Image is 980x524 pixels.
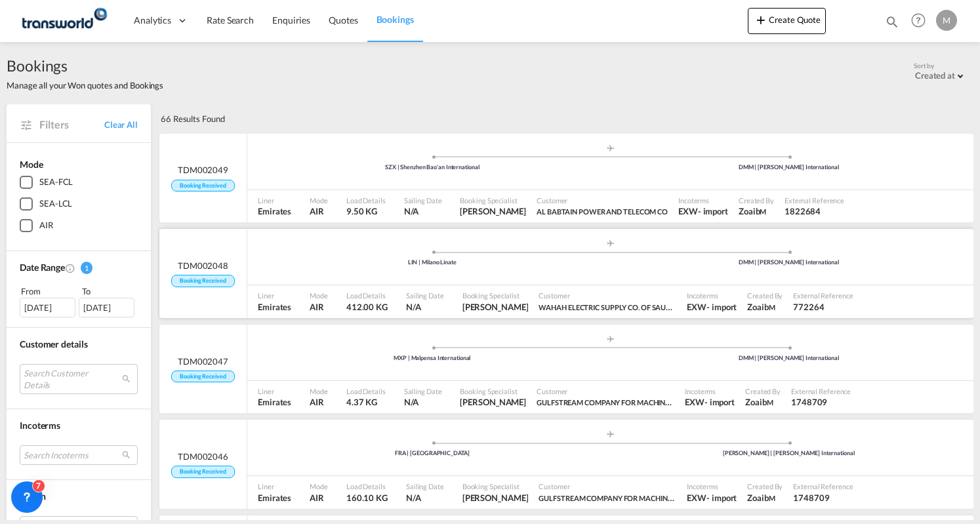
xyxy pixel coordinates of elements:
span: Load Details [346,481,388,491]
span: Manage all your Won quotes and Bookings [7,79,163,91]
span: 1822684 [785,205,844,217]
span: Incoterms [685,386,735,396]
span: EXW import [687,301,737,313]
div: SEA-LCL [39,197,72,211]
span: Incoterms [678,195,728,205]
span: M [769,303,775,312]
span: Sailing Date [404,195,442,205]
md-icon: icon-magnify [885,14,899,29]
div: [DATE] [20,298,75,317]
span: Rate Search [207,14,254,26]
div: - import [704,396,735,408]
div: - import [706,301,737,313]
md-icon: assets/icons/custom/roll-o-plane.svg [603,336,619,342]
span: Enquiries [272,14,310,26]
span: 1748709 [791,396,851,408]
span: Zoaib M [739,205,774,217]
div: - import [698,205,728,217]
span: EXW import [687,492,737,504]
span: Mohammed Shahil [460,205,526,217]
div: EXW [687,492,706,504]
span: Liner [258,481,291,491]
span: AIR [310,301,328,313]
span: Booking Received [171,180,234,192]
md-checkbox: SEA-LCL [20,197,138,211]
span: GULFSTREAM COMPANY FOR MACHINERY AND EQUIPMENT [539,492,676,504]
span: 1748709 [793,492,853,504]
span: External Reference [793,481,853,491]
div: Created at [915,70,955,81]
md-icon: Created On [65,263,75,273]
span: External Reference [791,386,851,396]
span: Liner [258,386,291,396]
span: Bookings [7,55,163,76]
span: N/A [406,492,444,504]
span: N/A [404,205,442,217]
span: Mode [310,195,328,205]
md-icon: assets/icons/custom/roll-o-plane.svg [603,145,619,151]
div: - import [706,492,737,504]
div: FRA | [GEOGRAPHIC_DATA] [254,449,611,458]
div: EXW [678,205,698,217]
span: WAHAH ELECTRIC SUPPLY CO. OF SAUDI ARABIA (LTD.) [539,302,720,312]
span: 9.50 KG [346,206,377,216]
span: GULFSTREAM COMPANY FOR MACHINERY AND EQUIPMENT [537,397,737,407]
span: External Reference [785,195,844,205]
div: DMM | [PERSON_NAME] International [611,258,968,267]
div: LIN | Milano Linate [254,258,611,267]
span: GULFSTREAM COMPANY FOR MACHINERY AND EQUIPMENT [537,396,674,408]
div: TDM002049 Booking Received assets/icons/custom/ship-fill.svgassets/icons/custom/roll-o-plane.svgP... [159,134,973,223]
span: Load Details [346,386,386,396]
div: TDM002048 Booking Received assets/icons/custom/ship-fill.svgassets/icons/custom/roll-o-plane.svgP... [159,229,973,318]
div: 66 Results Found [161,104,224,133]
div: EXW [685,396,704,408]
span: Emirates [258,205,291,217]
button: icon-plus 400-fgCreate Quote [748,8,826,34]
div: icon-magnify [885,14,899,34]
span: Mode [20,159,43,170]
span: Mode [310,386,328,396]
span: WAHAH ELECTRIC SUPPLY CO. OF SAUDI ARABIA (LTD.) [539,301,676,313]
span: AIR [310,492,328,504]
span: Incoterms [20,420,60,431]
span: Booking Specialist [462,481,529,491]
div: MXP | Malpensa International [254,354,611,363]
span: M [769,494,775,502]
span: AIR [310,396,328,408]
div: AIR [39,219,53,232]
div: M [936,10,957,31]
div: DMM | [PERSON_NAME] International [611,163,968,172]
span: Date Range [20,262,65,273]
span: GULFSTREAM COMPANY FOR MACHINERY AND EQUIPMENT [539,493,739,503]
span: Filters [39,117,104,132]
span: Incoterms [687,291,737,300]
span: Bookings [377,14,414,25]
div: From [20,285,77,298]
span: Emirates [258,396,291,408]
div: SZX | Shenzhen Bao'an International [254,163,611,172]
span: Customer [537,195,668,205]
div: [PERSON_NAME] | [PERSON_NAME] International [611,449,968,458]
span: Help [907,9,929,31]
span: 412.00 KG [346,302,388,312]
span: Booking Received [171,275,234,287]
span: From To [DATE][DATE] [20,285,138,317]
span: Mode [310,481,328,491]
span: N/A [406,301,444,313]
span: Booking Specialist [460,386,526,396]
div: [DATE] [79,298,134,317]
span: Load Details [346,195,386,205]
span: AL BABTAIN POWER AND TELECOM CO [537,207,668,216]
span: M [760,207,766,216]
div: Help [907,9,936,33]
div: SEA-FCL [39,176,73,189]
div: EXW [687,301,706,313]
span: TDM002049 [178,164,228,176]
span: Sailing Date [406,291,444,300]
div: TDM002047 Booking Received assets/icons/custom/ship-fill.svgassets/icons/custom/roll-o-plane.svgP... [159,325,973,414]
span: Emirates [258,492,291,504]
span: Mohammed Shahil [462,301,529,313]
span: Emirates [258,301,291,313]
div: TDM002046 Booking Received assets/icons/custom/ship-fill.svgassets/icons/custom/roll-o-plane.svgP... [159,420,973,509]
span: M [767,398,773,407]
